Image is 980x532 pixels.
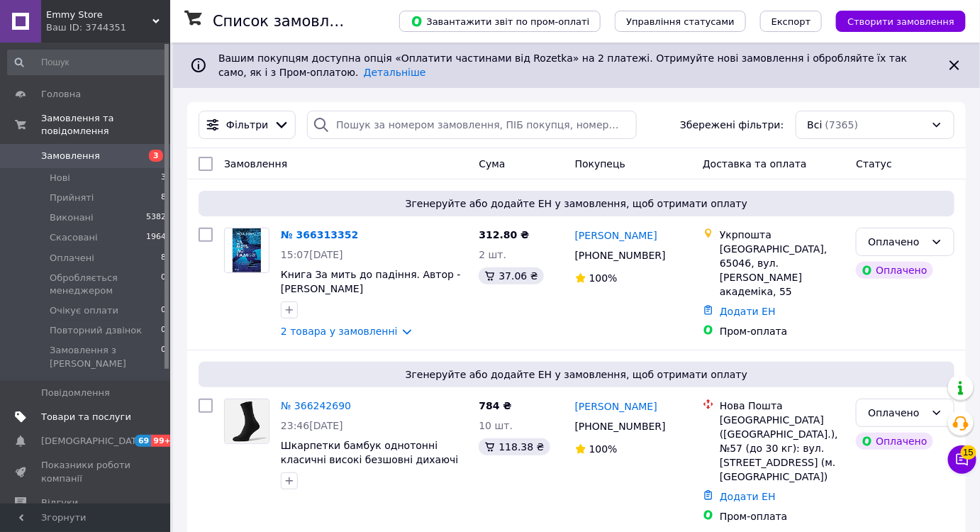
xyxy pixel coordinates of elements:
a: Шкарпетки бамбук однотонні класичні високі безшовні дихаючі якісні ORGANIC bamboo чорні [PERSON_N... [281,440,458,494]
div: Укрпошта [720,228,845,242]
span: 100% [589,443,618,455]
div: Ваш ID: 3744351 [46,21,170,34]
div: Оплачено [856,433,932,450]
span: Показники роботи компанії [41,459,131,484]
span: Cума [479,158,505,170]
span: Замовлення з [PERSON_NAME] [50,344,161,370]
span: 3 [161,172,166,184]
a: Додати ЕН [720,306,776,317]
span: Головна [41,88,81,101]
span: Експорт [772,16,811,27]
span: 99+ [151,435,174,447]
span: 100% [589,272,618,284]
span: 15:07[DATE] [281,249,343,260]
button: Управління статусами [615,11,746,32]
span: Згенеруйте або додайте ЕН у замовлення, щоб отримати оплату [204,196,949,211]
span: 10 шт. [479,420,513,431]
span: 8 [161,192,166,204]
div: Пром-оплата [720,324,845,338]
span: 1964 [146,231,166,244]
div: [PHONE_NUMBER] [572,416,669,436]
span: Завантажити звіт по пром-оплаті [411,15,589,28]
span: 2 шт. [479,249,506,260]
span: Доставка та оплата [703,158,807,170]
a: Додати ЕН [720,491,776,502]
span: [DEMOGRAPHIC_DATA] [41,435,146,448]
span: Emmy Store [46,9,152,21]
span: 3 [149,150,163,162]
img: Фото товару [233,228,261,272]
span: Виконані [50,211,94,224]
span: Вашим покупцям доступна опція «Оплатити частинами від Rozetka» на 2 платежі. Отримуйте нові замов... [218,52,907,78]
span: Нові [50,172,70,184]
div: [PHONE_NUMBER] [572,245,669,265]
span: 0 [161,272,166,297]
span: Замовлення та повідомлення [41,112,170,138]
span: Повторний дзвінок [50,324,142,337]
span: 0 [161,304,166,317]
button: Експорт [760,11,823,32]
span: 15 [961,441,976,455]
div: Нова Пошта [720,399,845,413]
input: Пошук за номером замовлення, ПІБ покупця, номером телефону, Email, номером накладної [307,111,637,139]
span: 23:46[DATE] [281,420,343,431]
a: Створити замовлення [822,15,966,26]
span: Оплачені [50,252,94,265]
div: [GEOGRAPHIC_DATA], 65046, вул. [PERSON_NAME] академіка, 55 [720,242,845,299]
span: 312.80 ₴ [479,229,529,240]
span: Обробляється менеджером [50,272,161,297]
span: 69 [135,435,151,447]
a: № 366313352 [281,229,358,240]
span: 0 [161,344,166,370]
div: Оплачено [868,234,925,250]
div: Оплачено [868,405,925,421]
a: Книга За мить до падіння. Автор - [PERSON_NAME] [281,269,461,294]
a: 2 товара у замовленні [281,326,398,337]
img: Фото товару [225,399,269,443]
a: Детальніше [364,67,426,78]
span: Збережені фільтри: [680,118,784,132]
span: Згенеруйте або додайте ЕН у замовлення, щоб отримати оплату [204,367,949,382]
span: Очікує оплати [50,304,118,317]
a: Фото товару [224,228,269,273]
span: Повідомлення [41,387,110,399]
span: Створити замовлення [847,16,954,27]
a: № 366242690 [281,400,351,411]
span: Фільтри [226,118,268,132]
span: Прийняті [50,192,94,204]
span: Відгуки [41,497,78,509]
a: [PERSON_NAME] [575,228,657,243]
a: [PERSON_NAME] [575,399,657,414]
span: Покупець [575,158,625,170]
a: Фото товару [224,399,269,444]
span: 5382 [146,211,166,224]
div: [GEOGRAPHIC_DATA] ([GEOGRAPHIC_DATA].), №57 (до 30 кг): вул. [STREET_ADDRESS] (м. [GEOGRAPHIC_DATA]) [720,413,845,484]
span: 0 [161,324,166,337]
span: 8 [161,252,166,265]
span: Всі [808,118,823,132]
span: Управління статусами [626,16,735,27]
button: Створити замовлення [836,11,966,32]
span: (7365) [825,119,859,131]
span: Замовлення [224,158,287,170]
div: Оплачено [856,262,932,279]
button: Завантажити звіт по пром-оплаті [399,11,601,32]
div: 118.38 ₴ [479,438,550,455]
span: 784 ₴ [479,400,511,411]
span: Скасовані [50,231,98,244]
button: Чат з покупцем15 [948,445,976,474]
input: Пошук [7,50,167,75]
h1: Список замовлень [213,13,357,30]
div: 37.06 ₴ [479,267,543,284]
span: Товари та послуги [41,411,131,423]
div: Пром-оплата [720,509,845,523]
span: Замовлення [41,150,100,162]
span: Статус [856,158,892,170]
